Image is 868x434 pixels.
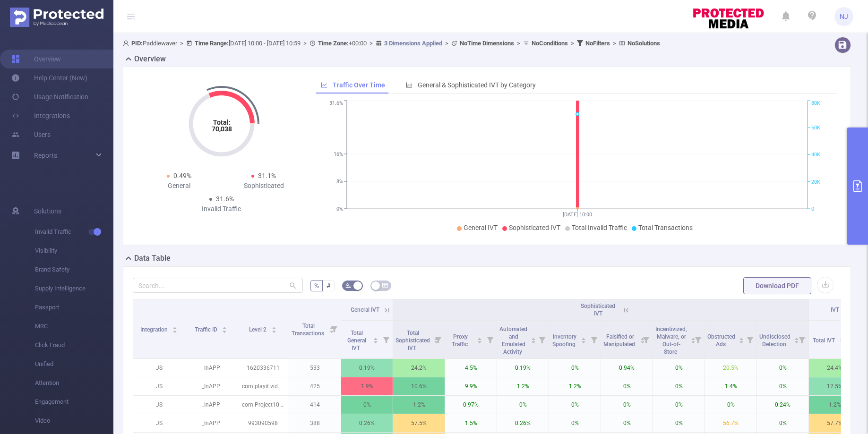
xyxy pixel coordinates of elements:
[137,181,222,191] div: General
[581,336,586,339] i: icon: caret-up
[134,253,171,264] h2: Data Table
[653,377,705,395] p: 0%
[497,414,549,432] p: 0.26%
[464,224,498,231] span: General IVT
[431,321,445,358] i: Filter menu
[34,146,57,165] a: Reports
[185,414,237,432] p: _InAPP
[497,396,549,414] p: 0%
[133,359,185,377] p: JS
[603,333,636,348] span: Falsified or Manipulated
[185,359,237,377] p: _InAPP
[173,172,191,179] span: 0.49%
[341,377,393,395] p: 1.9%
[333,81,385,89] span: Traffic Over Time
[172,329,178,332] i: icon: caret-down
[336,179,343,185] tspan: 8%
[327,299,341,358] i: Filter menu
[794,340,799,342] i: icon: caret-down
[185,396,237,414] p: _InAPP
[301,40,309,47] span: >
[499,326,527,355] span: Automated and Emulated Activity
[811,125,820,131] tspan: 60K
[35,298,113,317] span: Passport
[445,359,497,377] p: 4.5%
[395,330,430,351] span: Total Sophisticated IVT
[131,40,143,47] b: PID:
[140,326,169,333] span: Integration
[321,82,327,88] i: icon: line-chart
[445,377,497,395] p: 9.9%
[237,377,289,395] p: com.playit.videoplayer
[329,101,343,107] tspan: 31.6%
[35,374,113,392] span: Attention
[549,414,601,432] p: 0%
[292,323,326,337] span: Total Transactions
[271,329,276,332] i: icon: caret-down
[549,396,601,414] p: 0%
[11,68,87,87] a: Help Center (New)
[133,396,185,414] p: JS
[11,87,88,106] a: Usage Notification
[177,40,186,47] span: >
[334,151,343,157] tspan: 16%
[123,40,131,46] i: icon: user
[341,396,393,414] p: 0%
[739,336,744,342] div: Sort
[123,40,660,47] span: Paddlewaver [DATE] 10:00 - [DATE] 10:59 +00:00
[347,330,366,351] span: Total General IVT
[707,333,735,348] span: Obstructed Ads
[172,325,178,331] div: Sort
[809,377,860,395] p: 12.5%
[133,414,185,432] p: JS
[809,414,860,432] p: 57.7%
[341,359,393,377] p: 0.19%
[133,377,185,395] p: JS
[757,396,808,414] p: 0.24%
[445,414,497,432] p: 1.5%
[757,414,808,432] p: 0%
[327,282,331,289] span: #
[35,241,113,260] span: Visibility
[691,321,705,358] i: Filter menu
[840,336,845,339] i: icon: caret-up
[442,40,451,47] span: >
[393,359,445,377] p: 24.2%
[195,326,219,333] span: Traffic ID
[11,50,61,68] a: Overview
[34,152,57,159] span: Reports
[601,377,653,395] p: 0%
[133,278,303,293] input: Search...
[497,377,549,395] p: 1.2%
[743,321,756,358] i: Filter menu
[237,359,289,377] p: 1620336711
[289,396,341,414] p: 414
[341,414,393,432] p: 0.26%
[581,303,615,317] span: Sophisticated IVT
[535,321,549,358] i: Filter menu
[811,152,820,158] tspan: 40K
[705,359,756,377] p: 20.5%
[35,411,113,430] span: Video
[705,414,756,432] p: 56.7%
[222,325,227,328] i: icon: caret-up
[351,306,379,313] span: General IVT
[222,181,307,191] div: Sophisticated
[185,377,237,395] p: _InAPP
[813,337,836,344] span: Total IVT
[532,40,568,47] b: No Conditions
[581,340,586,342] i: icon: caret-down
[373,336,378,342] div: Sort
[587,321,601,358] i: Filter menu
[531,336,536,342] div: Sort
[289,377,341,395] p: 425
[514,40,523,47] span: >
[568,40,577,47] span: >
[627,40,660,47] b: No Solutions
[601,359,653,377] p: 0.94%
[35,355,113,374] span: Unified
[795,321,808,358] i: Filter menu
[690,336,696,339] i: icon: caret-up
[497,359,549,377] p: 0.19%
[318,40,349,47] b: Time Zone:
